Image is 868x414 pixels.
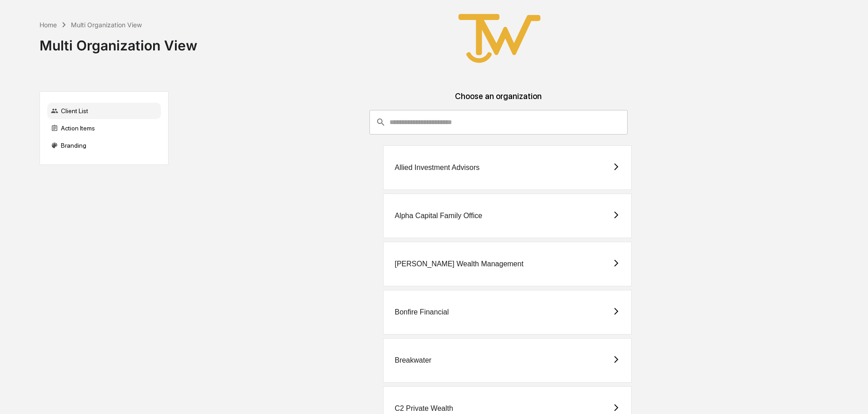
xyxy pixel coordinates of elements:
div: Bonfire Financial [394,308,449,316]
div: Branding [47,137,161,154]
div: Multi Organization View [71,21,142,29]
div: [PERSON_NAME] Wealth Management [394,260,523,268]
div: Allied Investment Advisors [394,164,479,172]
div: Multi Organization View [40,30,197,54]
div: Choose an organization [176,91,821,110]
div: Action Items [47,120,161,136]
div: consultant-dashboard__filter-organizations-search-bar [369,110,628,135]
div: Client List [47,103,161,119]
div: C2 Private Wealth [394,404,453,413]
div: Home [40,21,57,29]
div: Alpha Capital Family Office [394,212,482,220]
img: True West [454,7,545,70]
div: Breakwater [394,356,431,364]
